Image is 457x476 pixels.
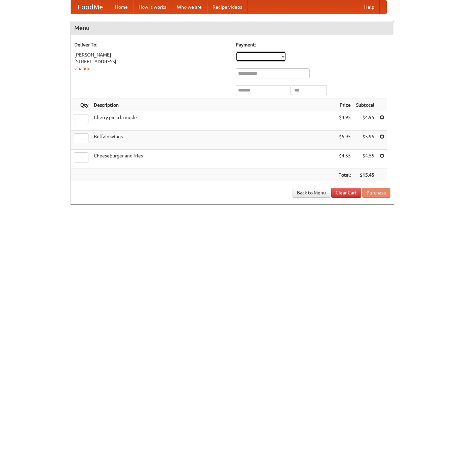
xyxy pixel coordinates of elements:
[336,150,353,169] td: $4.55
[353,150,377,169] td: $4.55
[353,169,377,181] th: $15.45
[236,41,390,48] h5: Payment:
[353,131,377,150] td: $5.95
[71,21,394,35] h4: Menu
[110,0,133,14] a: Home
[74,41,229,48] h5: Deliver To:
[331,188,361,198] a: Clear Cart
[71,0,110,14] a: FoodMe
[293,188,330,198] a: Back to Menu
[362,188,390,198] button: Purchase
[336,99,353,111] th: Price
[336,111,353,131] td: $4.95
[353,111,377,131] td: $4.95
[172,0,207,14] a: Who we are
[74,51,229,58] div: [PERSON_NAME]
[71,99,91,111] th: Qty
[91,150,336,169] td: Cheeseburger and fries
[359,0,380,14] a: Help
[207,0,247,14] a: Recipe videos
[133,0,172,14] a: How it works
[91,111,336,131] td: Cherry pie a la mode
[336,169,353,181] th: Total:
[91,131,336,150] td: Buffalo wings
[353,99,377,111] th: Subtotal
[336,131,353,150] td: $5.95
[91,99,336,111] th: Description
[74,66,90,71] a: Change
[74,58,229,65] div: [STREET_ADDRESS]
